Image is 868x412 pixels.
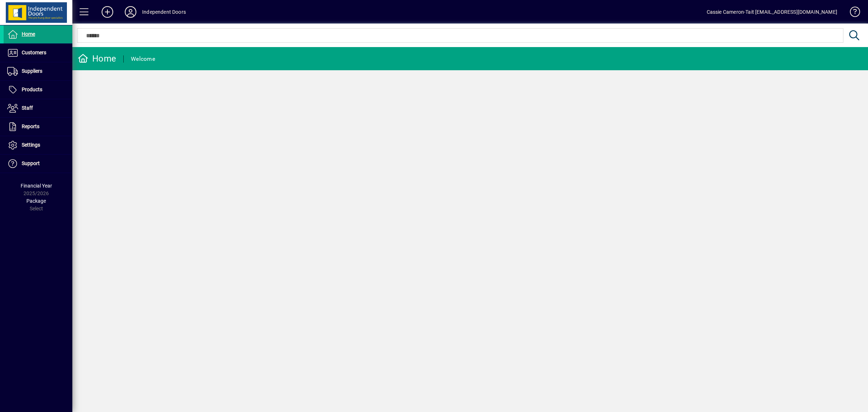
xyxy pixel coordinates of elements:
[22,50,46,55] span: Customers
[22,160,40,166] span: Support
[21,183,52,189] span: Financial Year
[4,81,72,99] a: Products
[22,87,42,92] span: Products
[4,99,72,117] a: Staff
[22,123,39,129] span: Reports
[4,155,72,173] a: Support
[26,198,46,204] span: Package
[22,142,40,148] span: Settings
[119,5,142,18] button: Profile
[707,6,837,18] div: Cassie Cameron-Tait [EMAIL_ADDRESS][DOMAIN_NAME]
[4,44,72,62] a: Customers
[131,53,155,65] div: Welcome
[22,68,42,74] span: Suppliers
[142,6,186,18] div: Independent Doors
[844,1,859,25] a: Knowledge Base
[22,105,33,111] span: Staff
[78,53,116,64] div: Home
[4,136,72,154] a: Settings
[4,62,72,80] a: Suppliers
[4,118,72,136] a: Reports
[22,31,35,37] span: Home
[96,5,119,18] button: Add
